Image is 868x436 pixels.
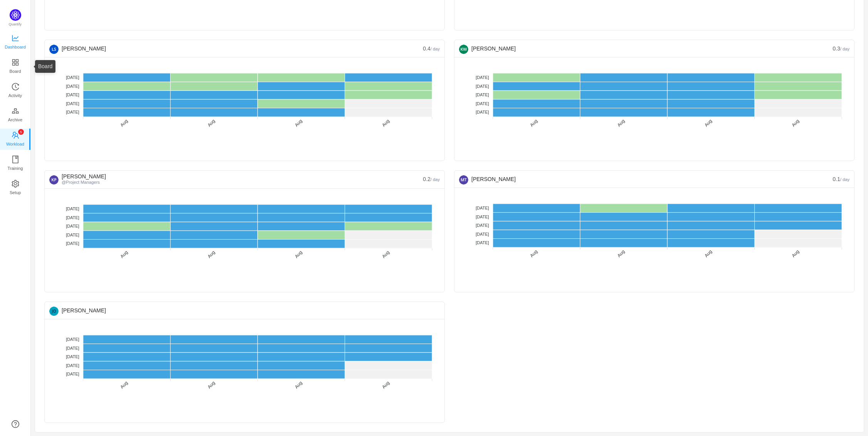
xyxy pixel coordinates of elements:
tspan: Aug [119,118,129,128]
span: 0.1 [833,176,850,182]
tspan: [DATE] [476,101,489,106]
tspan: Aug [294,118,303,128]
tspan: [DATE] [66,206,79,211]
small: @Project Managers [62,180,100,184]
span: Dashboard [5,39,26,55]
div: [PERSON_NAME] [459,40,833,57]
tspan: Aug [381,118,390,128]
span: Workload [6,136,24,152]
tspan: [DATE] [66,354,79,359]
sup: 5 [18,129,24,135]
tspan: [DATE] [66,345,79,350]
tspan: Aug [529,118,539,128]
tspan: [DATE] [66,110,79,114]
i: icon: appstore [12,59,19,66]
span: Training [7,161,23,176]
tspan: [DATE] [476,240,489,245]
span: Board [10,64,21,79]
tspan: Aug [791,118,800,128]
tspan: Aug [206,118,216,128]
tspan: [DATE] [66,337,79,342]
span: 0.4 [423,45,440,52]
img: 3cec63ee587c568e5c9510f6f83e4655 [49,307,59,316]
a: Setup [12,180,19,196]
tspan: [DATE] [66,372,79,376]
tspan: [DATE] [476,214,489,219]
tspan: [DATE] [66,92,79,97]
a: Activity [12,83,19,99]
tspan: [DATE] [476,232,489,236]
i: icon: line-chart [12,34,19,42]
span: 0.2 [423,176,440,182]
tspan: Aug [206,380,216,390]
tspan: Aug [294,250,303,259]
tspan: [DATE] [476,92,489,97]
a: icon: question-circle [12,420,19,428]
tspan: Aug [529,249,539,258]
tspan: Aug [616,249,626,258]
small: / day [431,177,440,182]
img: Quantify [10,9,21,21]
tspan: [DATE] [66,241,79,246]
small: / day [431,47,440,51]
tspan: Aug [791,249,800,258]
img: 7ef224a7ad288e7daec0bd4fe24c3e8c [459,45,468,54]
div: [PERSON_NAME] [49,302,440,319]
tspan: Aug [704,118,713,128]
a: icon: teamWorkload [12,132,19,147]
tspan: [DATE] [476,75,489,80]
a: Board [12,59,19,74]
tspan: [DATE] [66,224,79,228]
tspan: [DATE] [66,101,79,106]
tspan: [DATE] [66,215,79,220]
tspan: [DATE] [66,233,79,237]
tspan: Aug [119,250,129,259]
small: / day [840,47,850,51]
div: [PERSON_NAME] [459,171,833,188]
tspan: Aug [119,380,129,390]
tspan: [DATE] [476,110,489,114]
tspan: [DATE] [66,75,79,80]
tspan: Aug [381,380,390,390]
a: Training [12,156,19,171]
p: 5 [20,129,22,135]
tspan: [DATE] [476,206,489,210]
tspan: [DATE] [66,363,79,368]
tspan: [DATE] [66,84,79,88]
tspan: [DATE] [476,84,489,88]
i: icon: setting [12,180,19,188]
tspan: Aug [704,249,713,258]
i: icon: book [12,156,19,163]
span: Activity [8,88,22,103]
tspan: Aug [616,118,626,128]
tspan: Aug [206,250,216,259]
img: MT-2.png [459,175,468,184]
tspan: Aug [381,250,390,259]
a: Dashboard [12,35,19,50]
img: KP-2.png [49,175,59,184]
tspan: Aug [294,380,303,390]
i: icon: history [12,83,19,91]
img: LS-3.png [49,45,59,54]
span: Quantify [9,22,22,26]
span: Archive [8,112,22,127]
span: Setup [10,185,21,200]
a: Archive [12,107,19,123]
span: 0.3 [833,45,850,52]
i: icon: gold [12,107,19,115]
div: [PERSON_NAME] [49,171,423,188]
div: [PERSON_NAME] [49,40,423,57]
small: / day [840,177,850,182]
i: icon: team [12,131,19,139]
tspan: [DATE] [476,223,489,228]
